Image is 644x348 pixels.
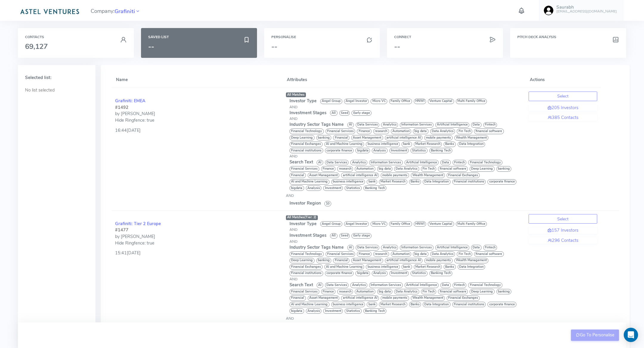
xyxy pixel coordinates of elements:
[339,233,350,239] span: Seed
[429,271,453,276] span: Banking Tech
[411,173,445,178] span: Wealth Management
[414,264,442,270] span: Market Research
[290,244,344,250] span: Industry Sector Tags Name
[438,289,468,294] span: financial software
[366,142,400,147] span: business intelligence
[290,258,315,263] span: Deep Learning
[428,99,454,104] span: Venture Capital
[373,251,389,257] span: research
[369,282,403,288] span: Information Services
[355,166,375,171] span: Automation
[290,154,521,159] div: AND
[25,75,88,80] h5: Selected list:
[25,87,88,94] p: No list selected
[428,221,454,227] span: Venture Capital
[290,159,313,165] span: Search Text
[355,289,375,294] span: Automation
[271,43,373,50] h3: --
[413,251,428,257] span: big data
[438,166,468,171] span: financial software
[457,251,472,257] span: Fin Tech
[290,129,324,134] span: Financial Technology
[114,7,135,16] span: Grafiniti
[529,237,597,244] a: 296 Contacts
[325,271,354,276] span: corporate finance
[400,122,434,128] span: Information Services
[352,110,371,116] span: Early stage
[423,302,451,307] span: Data Integration
[356,122,380,128] span: Data Services
[290,251,324,257] span: Financial Technology
[363,185,387,191] span: Banking Tech
[290,148,323,153] span: Financial institutions
[517,35,619,39] h6: Pitch Deck Analysis
[447,173,480,178] span: Financial Exchanges
[290,116,521,121] div: AND
[409,179,421,185] span: Banks
[468,160,502,165] span: Financial Technology
[271,35,373,39] h6: Personalise
[330,233,338,239] span: All
[544,6,553,15] img: user-image
[320,221,342,227] span: Angel Group
[290,121,344,127] span: Industry Sector Tags Name
[391,129,411,134] span: Automation
[333,258,349,263] span: Financial
[290,142,323,147] span: Financial Exchanges
[325,160,349,165] span: Data Services
[430,251,455,257] span: Data Analytics
[411,148,428,153] span: Statistics
[290,98,317,104] span: Investor Type
[424,258,453,263] span: mobile payments
[367,302,377,307] span: bank
[394,166,419,171] span: Data Analytics
[444,264,456,270] span: Banks
[483,245,497,250] span: Fintech
[115,104,279,111] div: #1492
[421,289,436,294] span: Fin Tech
[556,5,617,10] h5: Saurabh
[381,296,409,301] span: mobile payments
[471,122,482,128] span: Data
[405,160,439,165] span: Artificial Intelligence
[115,227,279,233] div: #1477
[317,160,323,165] span: AI
[114,7,135,15] a: Grafiniti
[331,302,365,307] span: business intelligence
[290,110,326,116] span: Investment Stages
[355,148,370,153] span: bigdata
[350,282,367,288] span: Analytics
[308,296,340,301] span: Asset Management
[556,10,617,13] h6: [EMAIL_ADDRESS][DOMAIN_NAME]
[25,42,48,51] span: 69,127
[339,110,350,116] span: Seed
[356,245,380,250] span: Data Services
[624,328,638,342] div: Open Intercom Messenger
[290,276,521,282] div: AND
[331,179,365,185] span: business intelligence
[290,166,319,171] span: Financial Services
[290,179,329,185] span: AI and Machine Learning
[414,221,426,227] span: HNWI
[389,271,409,276] span: Investment
[369,160,403,165] span: Information Services
[471,245,482,250] span: Data
[381,122,398,128] span: Analytics
[435,122,470,128] span: Artificial Intelligence
[454,258,489,263] span: Wealth Management
[287,92,304,97] span: All Matches
[496,166,512,171] span: banking
[25,35,127,39] h6: Contacts
[290,221,317,227] span: Investor Type
[529,105,597,111] a: 205 Investors
[483,122,497,128] span: Fintech
[414,99,426,104] span: HNWI
[115,117,279,124] div: Hide Ringfence: true
[400,245,434,250] span: Information Services
[91,5,140,16] span: Company:
[371,221,387,227] span: Micro VC
[379,302,407,307] span: Market Research
[341,296,379,301] span: artificial intelligence AI
[468,282,502,288] span: Financial Technology
[330,110,338,116] span: All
